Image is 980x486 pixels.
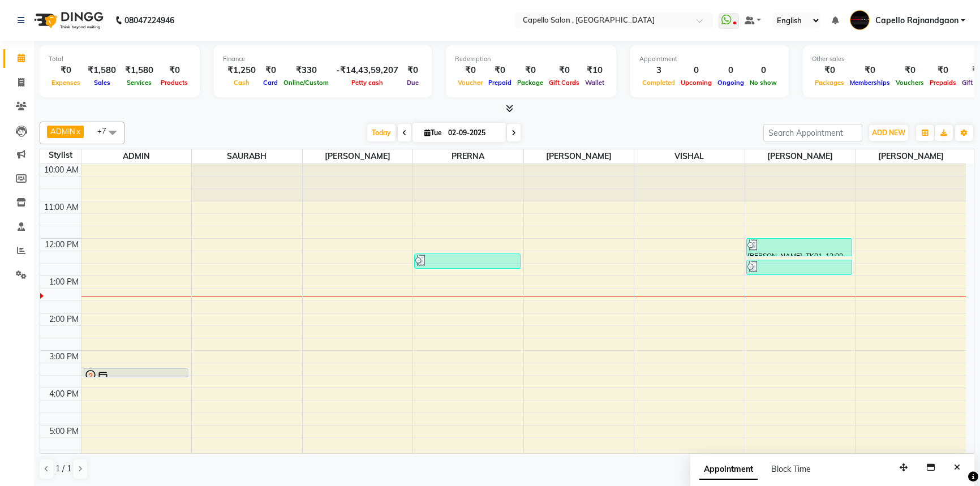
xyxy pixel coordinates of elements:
[678,79,715,87] span: Upcoming
[29,5,106,36] img: logo
[55,463,71,475] span: 1 / 1
[747,260,852,274] div: siddhi, TK03, 12:35 PM-01:00 PM, Hair Wash (₹99),Upper Lips (₹50)
[192,149,302,164] span: SAURABH
[81,149,192,164] span: ADMIN
[260,79,281,87] span: Card
[49,64,83,77] div: ₹0
[40,149,81,161] div: Stylist
[158,64,191,77] div: ₹0
[514,79,546,87] span: Package
[485,64,514,77] div: ₹0
[97,126,115,135] span: +7
[49,79,83,87] span: Expenses
[872,128,905,137] span: ADD NEW
[413,149,523,164] span: PRERNA
[715,79,747,87] span: Ongoing
[42,201,81,213] div: 11:00 AM
[771,464,811,474] span: Block Time
[231,79,252,87] span: Cash
[747,239,852,256] div: [PERSON_NAME], TK01, 12:00 PM-12:30 PM, Brillare treatment (₹799)
[582,64,607,77] div: ₹10
[715,64,747,77] div: 0
[403,64,423,77] div: ₹0
[42,164,81,176] div: 10:00 AM
[47,313,81,325] div: 2:00 PM
[455,64,485,77] div: ₹0
[49,54,191,64] div: Total
[50,127,75,136] span: ADMIN
[415,254,520,268] div: [PERSON_NAME], TK02, 12:25 PM-12:50 PM, Haircut + Styling + Shampoo & Conditioner (Loreal) (₹399)
[847,79,893,87] span: Memberships
[91,79,113,87] span: Sales
[850,10,870,30] img: Capello Rajnandgaon
[455,54,607,64] div: Redemption
[47,351,81,363] div: 3:00 PM
[582,79,607,87] span: Wallet
[75,127,80,136] a: x
[445,124,501,141] input: 2025-09-02
[747,64,780,77] div: 0
[893,64,927,77] div: ₹0
[524,149,634,164] span: [PERSON_NAME]
[869,125,908,141] button: ADD NEW
[42,239,81,251] div: 12:00 PM
[455,79,485,87] span: Voucher
[639,79,678,87] span: Completed
[281,79,332,87] span: Online/Custom
[260,64,281,77] div: ₹0
[83,64,121,77] div: ₹1,580
[422,128,445,137] span: Tue
[893,79,927,87] span: Vouchers
[745,149,856,164] span: [PERSON_NAME]
[158,79,191,87] span: Products
[699,459,758,480] span: Appointment
[639,64,678,77] div: 3
[856,149,966,164] span: [PERSON_NAME]
[83,369,188,377] div: [PERSON_NAME], TK04, 03:30 PM-03:45 PM, Hair Wash
[121,64,158,77] div: ₹1,580
[223,54,423,64] div: Finance
[485,79,514,87] span: Prepaid
[949,459,965,476] button: Close
[124,5,174,36] b: 08047224946
[678,64,715,77] div: 0
[47,276,81,288] div: 1:00 PM
[546,64,582,77] div: ₹0
[763,124,862,141] input: Search Appointment
[927,64,959,77] div: ₹0
[223,64,260,77] div: ₹1,250
[847,64,893,77] div: ₹0
[639,54,780,64] div: Appointment
[514,64,546,77] div: ₹0
[124,79,154,87] span: Services
[47,425,81,437] div: 5:00 PM
[812,79,847,87] span: Packages
[812,64,847,77] div: ₹0
[47,388,81,400] div: 4:00 PM
[281,64,332,77] div: ₹330
[875,15,958,27] span: Capello Rajnandgaon
[927,79,959,87] span: Prepaids
[349,79,386,87] span: Petty cash
[404,79,422,87] span: Due
[634,149,745,164] span: VISHAL
[303,149,413,164] span: [PERSON_NAME]
[747,79,780,87] span: No show
[332,64,403,77] div: -₹14,43,59,207
[546,79,582,87] span: Gift Cards
[367,124,396,141] span: Today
